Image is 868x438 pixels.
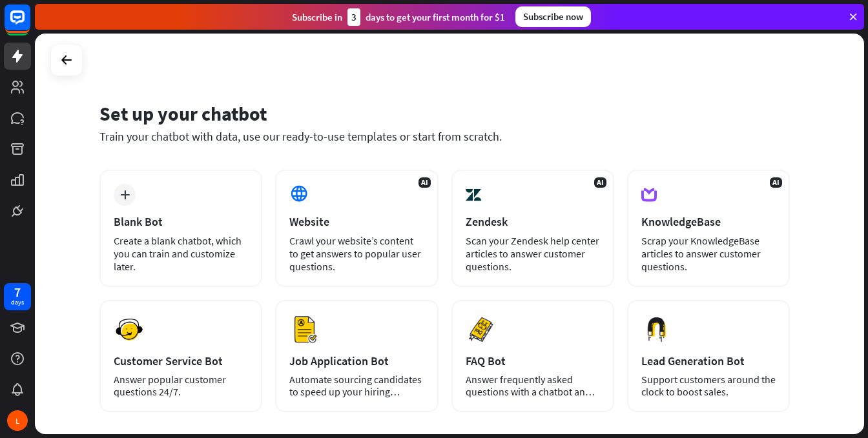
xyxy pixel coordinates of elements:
div: Subscribe now [515,6,591,27]
div: L [7,410,28,431]
div: days [11,298,24,307]
a: 7 days [4,283,31,310]
div: Subscribe in days to get your first month for $1 [292,8,505,26]
div: 7 [14,286,21,298]
div: 3 [347,8,360,26]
